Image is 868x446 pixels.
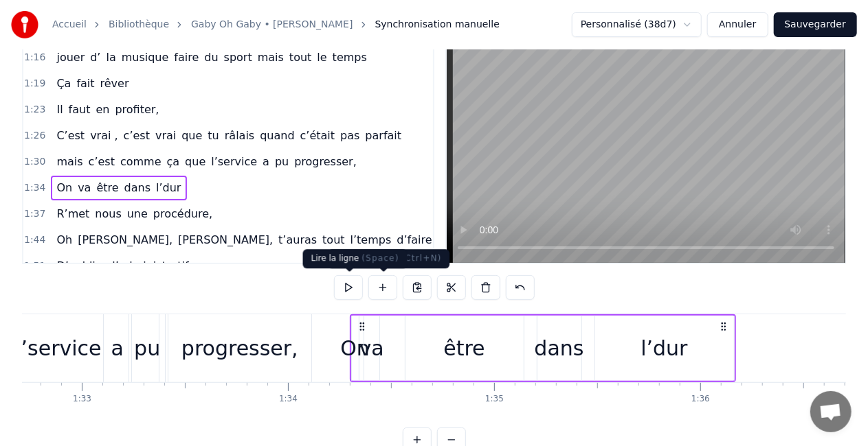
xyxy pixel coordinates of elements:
[339,128,361,143] span: pas
[166,154,181,169] span: ça
[485,394,504,405] div: 1:35
[55,49,86,65] span: jouer
[303,249,408,268] div: Lire la ligne
[55,154,84,169] span: mais
[24,259,45,273] span: 1:51
[105,49,118,65] span: la
[126,206,149,222] span: une
[24,129,45,143] span: 1:26
[810,391,852,432] a: Ouvrir le chat
[258,128,296,143] span: quand
[154,128,177,143] span: vrai
[89,49,102,65] span: d’
[375,18,500,32] span: Synchronisation manuelle
[279,394,298,405] div: 1:34
[75,75,96,91] span: fait
[774,12,857,37] button: Sauvegarder
[123,180,152,196] span: dans
[191,18,353,32] a: Gaby Oh Gaby • [PERSON_NAME]
[180,128,203,143] span: que
[535,333,584,364] div: dans
[122,128,151,143] span: c’est
[52,18,500,32] nav: breadcrumb
[24,103,45,117] span: 1:23
[443,333,485,364] div: être
[274,154,290,169] span: pu
[707,12,768,37] button: Annuler
[299,128,337,143] span: c’était
[15,333,101,364] div: l’service
[120,49,170,65] span: musique
[94,102,111,117] span: en
[24,155,45,169] span: 1:30
[52,18,87,32] a: Accueil
[364,128,403,143] span: parfait
[256,49,285,65] span: mais
[24,233,45,247] span: 1:44
[340,333,370,364] div: On
[89,128,119,143] span: vrai ,
[24,51,45,64] span: 1:16
[109,18,169,32] a: Bibliothèque
[321,232,346,248] span: tout
[76,180,92,196] span: va
[223,49,254,65] span: sport
[111,258,190,274] span: l’administratif
[173,49,200,65] span: faire
[152,206,214,222] span: procédure,
[210,154,258,169] span: l’service
[24,181,45,195] span: 1:34
[641,333,687,364] div: l’dur
[315,49,328,65] span: le
[119,154,163,169] span: comme
[73,394,91,405] div: 1:33
[177,232,274,248] span: [PERSON_NAME],
[349,232,393,248] span: l’temps
[134,333,160,364] div: pu
[55,75,72,91] span: Ça
[359,333,384,364] div: va
[181,333,298,364] div: progresser,
[155,180,182,196] span: l’dur
[293,154,358,169] span: progresser,
[93,206,122,222] span: nous
[76,232,174,248] span: [PERSON_NAME],
[11,11,38,38] img: youka
[277,232,318,248] span: t’auras
[288,49,313,65] span: tout
[55,180,74,196] span: On
[113,102,160,117] span: profiter,
[55,232,74,248] span: Oh
[691,394,710,405] div: 1:36
[55,128,86,143] span: C’est
[55,258,108,274] span: D’oublier
[203,49,219,65] span: du
[24,207,45,221] span: 1:37
[223,128,256,143] span: râlais
[24,77,45,91] span: 1:19
[331,49,368,65] span: temps
[395,232,433,248] span: d’faire
[99,75,131,91] span: rêver
[87,154,116,169] span: c’est
[111,333,124,364] div: a
[55,102,64,117] span: Il
[67,102,92,117] span: faut
[401,253,441,263] span: ( Ctrl+N )
[55,206,91,222] span: R’met
[183,154,207,169] span: que
[361,253,399,263] span: ( Space )
[95,180,120,196] span: être
[261,154,271,169] span: a
[206,128,220,143] span: tu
